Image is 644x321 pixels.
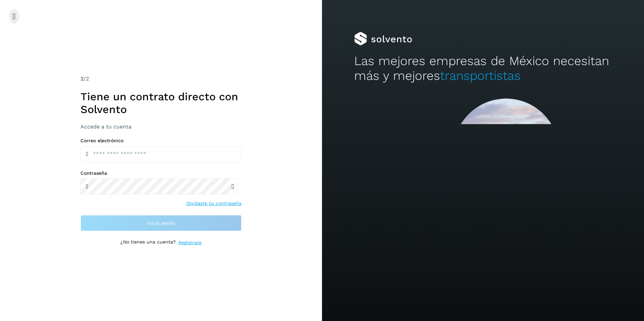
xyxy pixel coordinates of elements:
[80,138,241,144] label: Correo electrónico
[80,75,241,83] div: /2
[178,239,202,246] a: Regístrate
[80,75,84,82] span: 2
[120,239,176,246] p: ¿No tienes una cuenta?
[147,221,175,225] span: Inicia sesión
[354,54,612,84] h2: Las mejores empresas de México necesitan más y mejores
[440,68,521,83] span: transportistas
[80,90,241,116] h1: Tiene un contrato directo con Solvento
[80,170,241,176] label: Contraseña
[80,215,241,231] button: Inicia sesión
[80,123,241,130] h3: Accede a tu cuenta
[186,200,241,207] a: Olvidaste tu contraseña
